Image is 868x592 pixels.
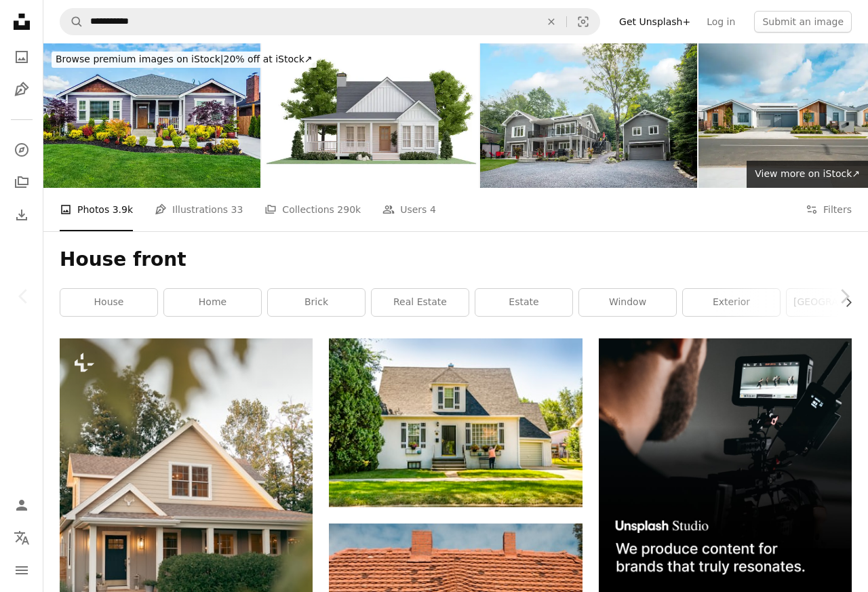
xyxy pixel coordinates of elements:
a: home [164,289,261,316]
a: house [60,289,157,316]
a: Collections [8,169,35,196]
button: Clear [536,9,566,35]
a: Illustrations [8,76,35,103]
a: Next [821,231,868,361]
a: Illustrations 33 [155,188,243,231]
button: Language [8,524,35,551]
a: man in black shirt sitting on chair near white wooden house during daytime [329,416,582,429]
button: Visual search [567,9,599,35]
img: Modern Custom Suburban Home Exterior [43,43,260,188]
button: Submit an image [754,11,852,33]
a: Explore [8,136,35,163]
img: man in black shirt sitting on chair near white wooden house during daytime [329,338,582,507]
span: View more on iStock ↗ [755,168,860,179]
a: a house with a blue front door and a brown front door [60,522,313,534]
a: brick [268,289,365,316]
img: Front view of modern style small cottage house on the green lawn isolated on white background 3d ... [262,43,479,188]
a: exterior [683,289,780,316]
a: Users 4 [382,188,436,231]
a: Photos [8,43,35,71]
h1: House front [60,248,852,272]
span: Browse premium images on iStock | [56,54,223,64]
span: 4 [430,202,436,217]
a: Collections 290k [264,188,361,231]
img: Luxurious gray and white property and detached garage [480,43,697,188]
a: Browse premium images on iStock|20% off at iStock↗ [43,43,325,76]
a: Download History [8,201,35,229]
a: Log in / Sign up [8,492,35,519]
span: 33 [231,202,243,217]
span: 290k [337,202,361,217]
a: Log in [698,11,743,33]
button: Menu [8,557,35,584]
img: file-1715652217532-464736461acbimage [599,338,852,591]
form: Find visuals sitewide [60,8,600,35]
div: 20% off at iStock ↗ [52,52,317,68]
button: Filters [806,188,852,231]
button: Search Unsplash [60,9,83,35]
a: real estate [372,289,469,316]
a: window [579,289,676,316]
a: View more on iStock↗ [747,161,868,188]
a: Get Unsplash+ [611,11,698,33]
a: estate [475,289,572,316]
